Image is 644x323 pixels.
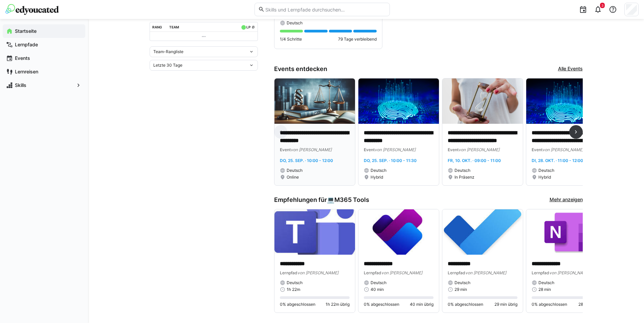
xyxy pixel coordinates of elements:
span: Deutsch [538,280,554,285]
span: Hybrid [538,175,551,180]
a: Alle Events [558,65,583,73]
span: 3 [601,3,603,7]
span: Deutsch [287,20,303,26]
span: 0% abgeschlossen [448,302,483,307]
span: 0% abgeschlossen [532,302,567,307]
span: Event [532,147,542,152]
span: 29 min [454,287,467,292]
input: Skills und Lernpfade durchsuchen… [265,6,386,13]
span: Deutsch [287,280,303,285]
span: Letzte 30 Tage [153,63,182,68]
span: von [PERSON_NAME] [381,270,422,275]
span: Fr, 10. Okt. · 09:00 - 11:00 [448,158,501,163]
div: Rang [152,25,162,29]
span: 40 min übrig [410,302,434,307]
span: Lernpfad [364,270,381,275]
span: Deutsch [371,280,386,285]
img: image [442,78,523,124]
div: LP [246,25,250,29]
span: Event [280,147,291,152]
span: 28 min [538,287,551,292]
span: Do, 25. Sep. · 10:00 - 12:00 [280,158,333,163]
div: Team [169,25,179,29]
span: Deutsch [287,168,303,173]
img: image [526,209,607,255]
span: M365 Tools [334,196,369,204]
img: image [274,78,355,124]
span: Deutsch [454,168,470,173]
span: 1h 22m [287,287,300,292]
p: 1/4 Schritte [280,37,302,42]
span: In Präsenz [454,175,474,180]
span: 40 min [371,287,384,292]
span: von [PERSON_NAME] [297,270,338,275]
p: 79 Tage verbleibend [338,37,377,42]
span: von [PERSON_NAME] [291,147,332,152]
h3: Empfehlungen für [274,196,369,204]
span: Lernpfad [280,270,297,275]
a: Mehr anzeigen [550,196,583,204]
span: 28 min übrig [578,302,601,307]
span: von [PERSON_NAME] [375,147,416,152]
span: Di, 28. Okt. · 11:00 - 12:00 [532,158,583,163]
span: Event [364,147,375,152]
span: Online [287,175,299,180]
h3: Events entdecken [274,65,327,73]
a: ø [252,24,255,29]
span: Lernpfad [448,270,465,275]
img: image [526,78,607,124]
span: Deutsch [538,168,554,173]
span: von [PERSON_NAME] [459,147,499,152]
img: image [358,78,439,124]
img: image [442,209,523,255]
span: Deutsch [454,280,470,285]
span: 0% abgeschlossen [280,302,315,307]
span: 29 min übrig [494,302,517,307]
span: von [PERSON_NAME] [542,147,583,152]
span: Do, 25. Sep. · 10:00 - 11:30 [364,158,417,163]
span: Event [448,147,459,152]
span: 0% abgeschlossen [364,302,399,307]
span: Team-Rangliste [153,49,183,54]
span: Lernpfad [532,270,549,275]
span: 1h 22m übrig [326,302,350,307]
span: Hybrid [371,175,383,180]
span: von [PERSON_NAME] [465,270,506,275]
img: image [358,209,439,255]
img: image [274,209,355,255]
span: Deutsch [371,168,386,173]
span: von [PERSON_NAME] [549,270,590,275]
div: 💻️ [327,196,369,204]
